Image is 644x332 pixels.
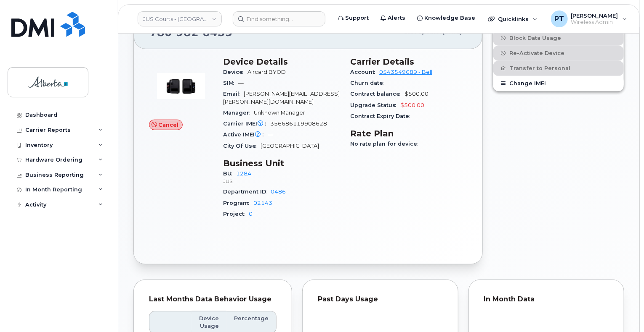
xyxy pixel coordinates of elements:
a: Knowledge Base [411,10,481,26]
span: Manager [223,110,254,116]
span: [PERSON_NAME] [571,12,618,19]
h3: Business Unit [223,158,340,168]
span: Project [223,211,249,217]
div: Past Days Usage [318,295,443,303]
a: Alerts [375,10,411,26]
span: Active IMEI [223,131,268,138]
span: Department ID [223,188,271,195]
span: 356686119908628 [270,120,327,127]
span: Program [223,200,253,206]
span: Quicklinks [498,16,529,22]
span: Cancel [159,121,179,129]
div: Penny Tse [545,10,633,27]
span: No rate plan for device [350,141,422,147]
button: Transfer to Personal [493,61,624,76]
span: Aircard BYOD [247,69,286,75]
p: JUS [223,178,340,185]
div: Last Months Data Behavior Usage [149,295,277,303]
span: Wireless Admin [571,19,618,26]
span: $500.00 [400,102,424,108]
span: City Of Use [223,143,261,149]
a: 128A [236,170,251,177]
h3: Carrier Details [350,57,467,67]
a: 0486 [271,188,286,195]
span: Re-Activate Device [509,50,564,56]
a: Support [332,10,375,26]
span: BU [223,170,236,177]
span: Knowledge Base [424,14,475,22]
span: Email [223,91,244,97]
button: Change IMEI [493,76,624,91]
div: In Month Data [484,295,609,303]
a: JUS Courts - GOA [138,11,222,26]
span: Carrier IMEI [223,120,270,127]
input: Find something... [233,11,325,26]
span: Device [223,69,247,75]
span: Account [350,69,379,75]
span: [GEOGRAPHIC_DATA] [261,143,319,149]
img: image20231002-3703462-1f36h7a.jpeg [156,61,206,111]
span: Support [345,14,369,22]
span: SIM [223,80,238,86]
span: [PERSON_NAME][EMAIL_ADDRESS][PERSON_NAME][DOMAIN_NAME] [223,91,340,105]
div: Quicklinks [482,10,543,27]
span: $500.00 [404,91,428,97]
span: Contract balance [350,91,404,97]
button: Re-Activate Device [493,46,624,61]
span: PT [554,14,564,24]
a: 0543549689 - Bell [379,69,432,75]
span: Unknown Manager [254,110,305,116]
a: 02143 [253,200,272,206]
span: Churn date [350,80,388,86]
span: — [238,80,244,86]
span: Alerts [388,14,405,22]
span: — [268,131,273,138]
a: 0 [249,211,253,217]
button: Block Data Usage [493,31,624,46]
h3: Rate Plan [350,128,467,139]
h3: Device Details [223,57,340,67]
span: Contract Expiry Date [350,113,414,119]
span: Upgrade Status [350,102,400,108]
